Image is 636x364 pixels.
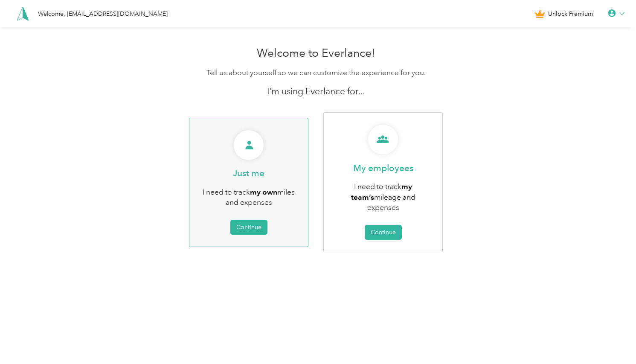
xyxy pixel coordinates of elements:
button: Continue [365,225,402,240]
span: I need to track miles and expenses [203,187,295,207]
h1: Welcome to Everlance! [158,47,474,60]
p: Just me [233,167,264,179]
b: my team’s [351,182,412,201]
p: My employees [353,162,413,174]
p: I'm using Everlance for... [158,85,474,97]
p: Tell us about yourself so we can customize the experience for you. [158,67,474,78]
iframe: Everlance-gr Chat Button Frame [588,316,636,364]
span: Unlock Premium [548,9,593,18]
b: my own [250,187,277,196]
button: Continue [230,220,267,235]
div: Welcome, [EMAIL_ADDRESS][DOMAIN_NAME] [38,9,168,18]
span: I need to track mileage and expenses [351,182,415,212]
